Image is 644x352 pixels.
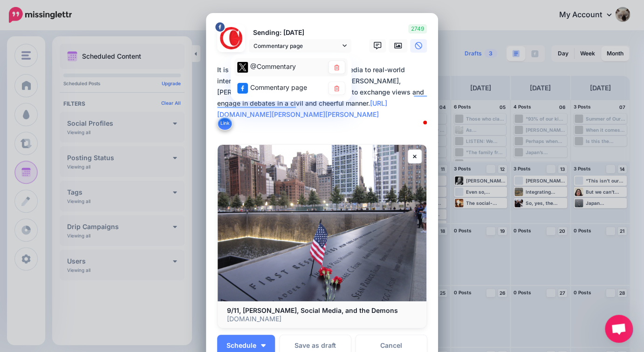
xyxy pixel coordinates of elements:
img: twitter-square.png [237,61,248,72]
span: Commentary page [253,41,340,51]
img: arrow-down-white.png [261,344,266,347]
p: Sending: [DATE] [249,27,351,38]
p: [DOMAIN_NAME] [227,315,417,323]
img: facebook-square.png [237,82,248,93]
img: 291864331_468958885230530_187971914351797662_n-bsa127305.png [220,27,242,49]
button: Link [217,116,233,130]
span: 2749 [408,24,427,34]
b: 9/11, [PERSON_NAME], Social Media, and the Demons [227,306,398,314]
span: Schedule [226,342,256,349]
textarea: To enrich screen reader interactions, please activate Accessibility in Grammarly extension settings [217,64,432,131]
span: Commentary page [250,83,307,91]
img: 9/11, Charlie Kirk, Social Media, and the Demons [218,145,426,301]
div: It is telling that in moving beyond social media to real-world interactions, out in the open, in ... [217,64,432,120]
a: Commentary page [249,39,351,53]
span: @Commentary [250,62,296,70]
